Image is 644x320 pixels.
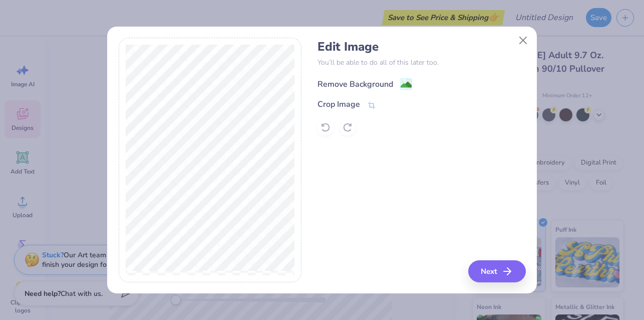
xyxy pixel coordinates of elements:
[317,78,393,90] div: Remove Background
[317,40,525,54] h4: Edit Image
[317,98,360,110] div: Crop Image
[514,31,533,50] button: Close
[317,57,525,68] p: You’ll be able to do all of this later too.
[468,260,526,282] button: Next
